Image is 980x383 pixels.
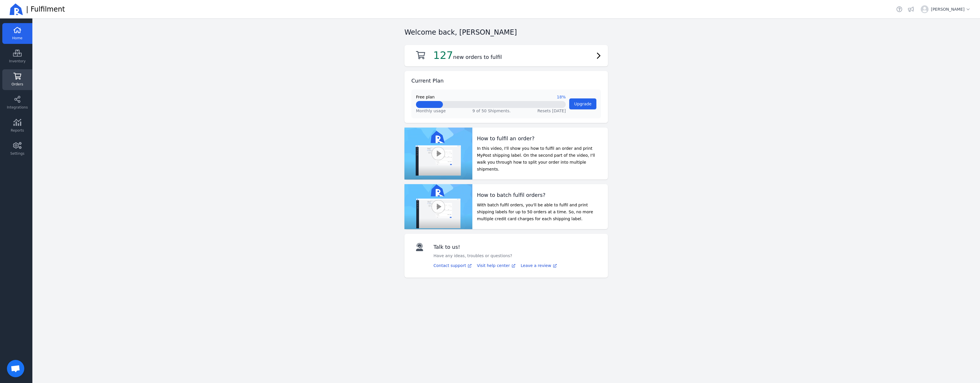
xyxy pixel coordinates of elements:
span: Settings [10,151,24,156]
p: In this video, I'll show you how to fulfil an order and print MyPost shipping label. On the secon... [477,145,603,173]
h2: new orders to fulfil [433,50,502,61]
h2: Talk to us! [434,243,512,251]
span: | Fulfilment [26,5,65,14]
h2: Current Plan [411,77,444,85]
span: Contact support [434,263,466,268]
p: With batch fulfil orders, you'll be able to fulfil and print shipping labels for up to 50 orders ... [477,201,603,222]
h2: How to batch fulfil orders? [477,191,603,199]
span: Leave a review [521,263,551,268]
span: Free plan [416,94,434,100]
a: Helpdesk [895,5,903,13]
span: Orders [12,82,23,87]
a: Contact support [434,263,472,268]
button: [PERSON_NAME] [918,3,973,16]
span: 9 of 50 Shipments. [472,109,511,113]
span: 127 [433,49,453,61]
a: Visit help center [477,263,516,268]
span: 18% [557,94,566,100]
span: Upgrade [574,102,591,106]
span: Have any ideas, troubles or questions? [434,253,512,258]
a: Open chat [7,360,24,377]
span: Reports [11,128,24,133]
button: Upgrade [569,98,596,109]
img: Ricemill Logo [9,2,23,16]
span: Resets [DATE] [537,109,566,113]
span: Integrations [7,105,28,110]
span: Home [12,36,22,40]
a: Leave a review [521,263,557,268]
span: Inventory [9,59,25,63]
h2: How to fulfil an order? [477,134,603,143]
span: Visit help center [477,263,510,268]
span: [PERSON_NAME] [931,6,971,12]
span: Monthly usage [416,108,446,114]
h2: Welcome back, [PERSON_NAME] [404,28,517,37]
